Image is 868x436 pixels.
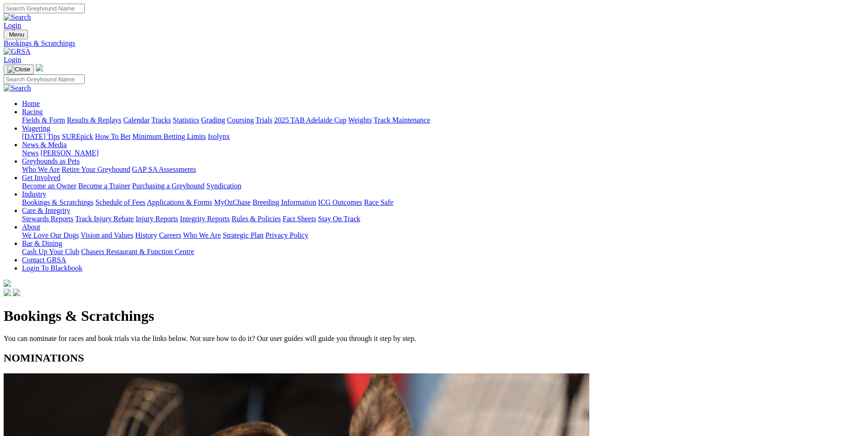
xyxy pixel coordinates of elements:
[183,231,221,239] a: Who We Are
[135,231,157,239] a: History
[22,231,79,239] a: We Love Our Dogs
[364,198,393,206] a: Race Safe
[4,289,11,296] img: facebook.svg
[22,182,864,190] div: Get Involved
[4,335,864,343] p: You can nominate for races and book trials via the links below. Not sure how to do it? Our user g...
[22,133,864,141] div: Wagering
[206,182,241,190] a: Syndication
[4,4,85,13] input: Search
[22,256,66,264] a: Contact GRSA
[22,248,864,256] div: Bar & Dining
[214,198,251,206] a: MyOzChase
[95,198,145,206] a: Schedule of Fees
[22,215,73,223] a: Stewards Reports
[265,231,308,239] a: Privacy Policy
[4,56,21,64] a: Login
[4,84,31,92] img: Search
[227,116,254,124] a: Coursing
[208,133,230,140] a: Isolynx
[255,116,272,124] a: Trials
[223,231,264,239] a: Strategic Plan
[22,198,864,207] div: Industry
[22,141,67,149] a: News & Media
[22,198,93,206] a: Bookings & Scratchings
[132,165,196,173] a: GAP SA Assessments
[62,165,130,173] a: Retire Your Greyhound
[9,31,24,38] span: Menu
[4,39,864,48] a: Bookings & Scratchings
[22,116,864,124] div: Racing
[36,64,43,71] img: logo-grsa-white.png
[22,133,60,140] a: [DATE] Tips
[4,30,28,39] button: Toggle navigation
[4,13,31,21] img: Search
[123,116,150,124] a: Calendar
[75,215,134,223] a: Track Injury Rebate
[4,48,31,56] img: GRSA
[22,174,60,181] a: Get Involved
[173,116,199,124] a: Statistics
[253,198,316,206] a: Breeding Information
[22,231,864,239] div: About
[201,116,225,124] a: Grading
[151,116,171,124] a: Tracks
[95,133,131,140] a: How To Bet
[22,149,864,157] div: News & Media
[22,223,40,231] a: About
[159,231,181,239] a: Careers
[22,100,40,107] a: Home
[4,64,34,74] button: Toggle navigation
[147,198,212,206] a: Applications & Forms
[318,198,362,206] a: ICG Outcomes
[22,215,864,223] div: Care & Integrity
[132,182,205,190] a: Purchasing a Greyhound
[22,165,60,173] a: Who We Are
[4,352,864,364] h2: NOMINATIONS
[135,215,178,223] a: Injury Reports
[374,116,430,124] a: Track Maintenance
[22,190,46,198] a: Industry
[22,124,50,132] a: Wagering
[180,215,230,223] a: Integrity Reports
[318,215,360,223] a: Stay On Track
[13,289,20,296] img: twitter.svg
[40,149,98,157] a: [PERSON_NAME]
[4,280,11,287] img: logo-grsa-white.png
[22,108,43,116] a: Racing
[232,215,281,223] a: Rules & Policies
[4,308,864,324] h1: Bookings & Scratchings
[22,157,80,165] a: Greyhounds as Pets
[78,182,130,190] a: Become a Trainer
[283,215,316,223] a: Fact Sheets
[22,207,70,214] a: Care & Integrity
[22,248,79,255] a: Cash Up Your Club
[22,264,82,272] a: Login To Blackbook
[81,248,194,255] a: Chasers Restaurant & Function Centre
[274,116,346,124] a: 2025 TAB Adelaide Cup
[22,149,38,157] a: News
[4,74,85,84] input: Search
[348,116,372,124] a: Weights
[22,182,76,190] a: Become an Owner
[67,116,121,124] a: Results & Replays
[4,21,21,29] a: Login
[22,165,864,174] div: Greyhounds as Pets
[132,133,206,140] a: Minimum Betting Limits
[81,231,133,239] a: Vision and Values
[22,116,65,124] a: Fields & Form
[7,66,30,73] img: Close
[62,133,93,140] a: SUREpick
[22,239,62,247] a: Bar & Dining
